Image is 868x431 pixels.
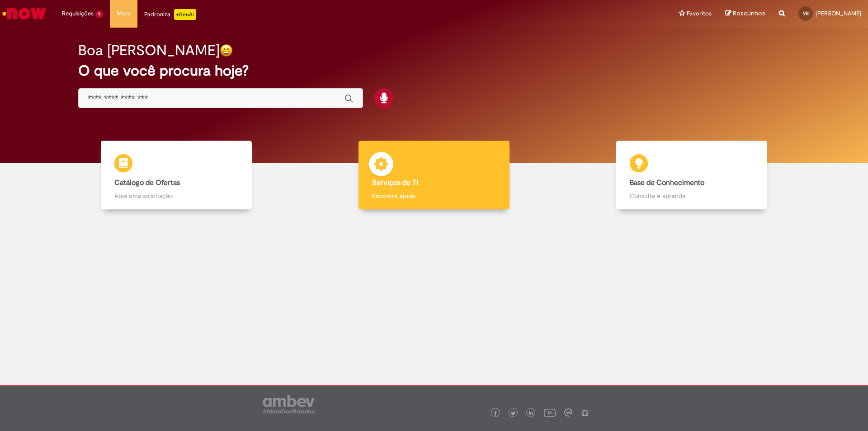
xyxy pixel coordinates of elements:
[95,10,103,18] span: 9
[803,10,809,16] span: VB
[725,9,765,18] a: Rascunhos
[563,141,821,210] a: Base de Conhecimento Consulte e aprenda
[564,408,572,417] img: logo_footer_workplace.png
[78,63,790,79] h2: O que você procura hoje?
[305,141,563,210] a: Serviços de TI Encontre ajuda
[687,9,712,18] span: Favoritos
[78,43,220,58] h2: Boa [PERSON_NAME]
[372,178,418,187] b: Serviços de TI
[372,191,496,200] p: Encontre ajuda
[733,9,765,18] span: Rascunhos
[1,5,47,23] img: ServiceNow
[581,408,589,417] img: logo_footer_naosei.png
[220,44,233,57] img: happy-face.png
[630,178,704,187] b: Base de Conhecimento
[144,9,196,20] div: Padroniza
[117,9,131,18] span: More
[816,9,861,17] span: [PERSON_NAME]
[47,141,305,210] a: Catálogo de Ofertas Abra uma solicitação
[114,178,180,187] b: Catálogo de Ofertas
[493,411,498,416] img: logo_footer_facebook.png
[544,407,556,418] img: logo_footer_youtube.png
[529,411,533,416] img: logo_footer_linkedin.png
[114,191,238,200] p: Abra uma solicitação
[630,191,754,200] p: Consulte e aprenda
[62,9,94,18] span: Requisições
[511,411,515,416] img: logo_footer_twitter.png
[174,9,196,20] p: +GenAi
[263,395,315,413] img: logo_footer_ambev_rotulo_gray.png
